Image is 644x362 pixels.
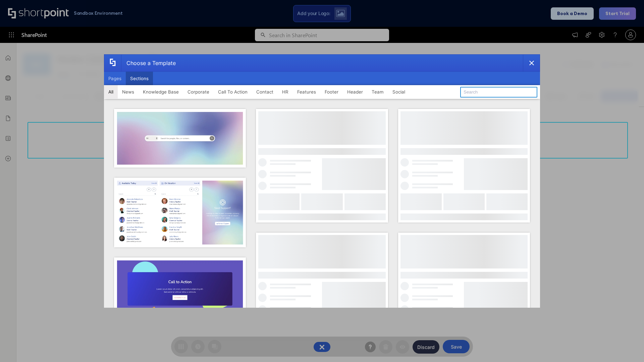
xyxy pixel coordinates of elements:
button: News [118,85,139,99]
button: Pages [104,72,126,85]
button: Knowledge Base [139,85,183,99]
input: Search [460,87,537,98]
button: Call To Action [214,85,252,99]
div: template selector [104,54,540,308]
iframe: Chat Widget [610,330,644,362]
button: Sections [126,72,153,85]
button: Features [293,85,320,99]
button: Header [343,85,367,99]
button: All [104,85,118,99]
button: Footer [320,85,343,99]
button: Contact [252,85,278,99]
button: HR [278,85,293,99]
div: Choose a Template [121,55,176,71]
button: Corporate [183,85,214,99]
button: Team [367,85,388,99]
button: Social [388,85,410,99]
